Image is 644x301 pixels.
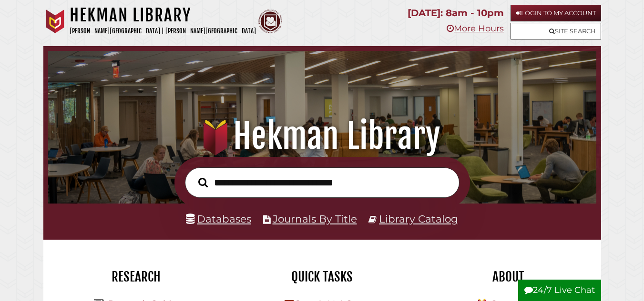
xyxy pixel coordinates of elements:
[43,10,67,33] img: Calvin University
[447,23,504,34] a: More Hours
[408,5,504,21] p: [DATE]: 8am - 10pm
[198,177,208,188] i: Search
[58,115,587,157] h1: Hekman Library
[258,10,282,33] img: Calvin Theological Seminary
[194,175,213,190] button: Search
[379,213,458,225] a: Library Catalog
[70,26,256,37] p: [PERSON_NAME][GEOGRAPHIC_DATA] | [PERSON_NAME][GEOGRAPHIC_DATA]
[51,269,222,285] h2: Research
[511,5,601,21] a: Login to My Account
[70,5,256,26] h1: Hekman Library
[186,213,251,225] a: Databases
[273,213,357,225] a: Journals By Title
[511,23,601,39] a: Site Search
[236,269,408,285] h2: Quick Tasks
[422,269,594,285] h2: About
